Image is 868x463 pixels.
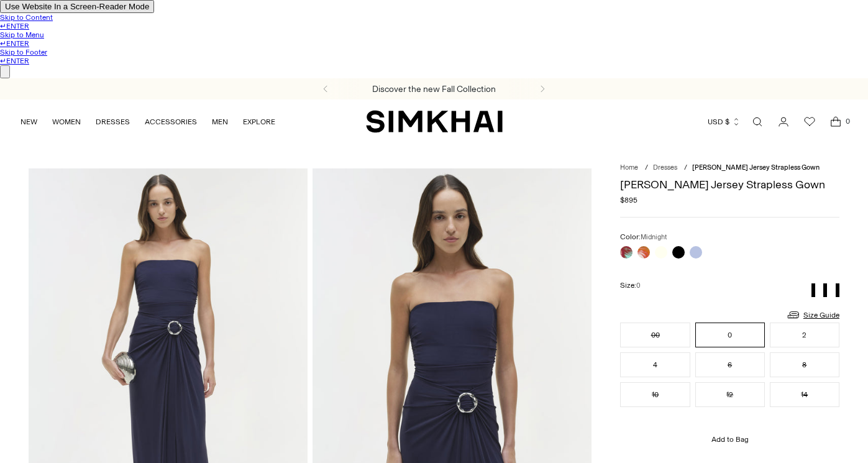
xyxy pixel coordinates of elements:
[771,109,796,134] a: Go to the account page
[786,307,839,323] a: Size Guide
[711,435,749,444] span: Add to Bag
[770,323,839,347] button: 2
[620,179,839,190] h1: [PERSON_NAME] Jersey Strapless Gown
[96,108,130,135] a: DRESSES
[641,233,667,241] span: Midnight
[21,108,37,135] a: NEW
[366,109,503,134] a: SIMKHAI
[745,109,770,134] a: Open search modal
[52,108,81,135] a: WOMEN
[770,352,839,377] button: 8
[692,163,820,172] span: [PERSON_NAME] Jersey Strapless Gown
[620,196,637,204] span: $895
[620,163,638,172] a: Home
[620,424,839,454] button: Add to Bag
[636,282,641,290] span: 0
[797,109,822,134] a: Wishlist
[372,84,496,94] a: Discover the new Fall Collection
[620,382,690,407] button: 10
[645,163,648,172] div: /
[620,163,839,172] nav: breadcrumbs
[10,416,125,453] iframe: Sign Up via Text for Offers
[695,352,765,377] button: 6
[695,323,765,347] button: 0
[620,281,641,290] label: Size:
[243,108,275,135] a: EXPLORE
[684,163,687,172] div: /
[212,108,228,135] a: MEN
[620,232,667,241] label: Color:
[770,382,839,407] button: 14
[620,352,690,377] button: 4
[842,116,853,127] span: 0
[823,109,848,134] a: Open cart modal
[145,108,197,135] a: ACCESSORIES
[620,323,690,347] button: 00
[653,163,677,172] a: Dresses
[708,108,741,135] button: USD $
[695,382,765,407] button: 12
